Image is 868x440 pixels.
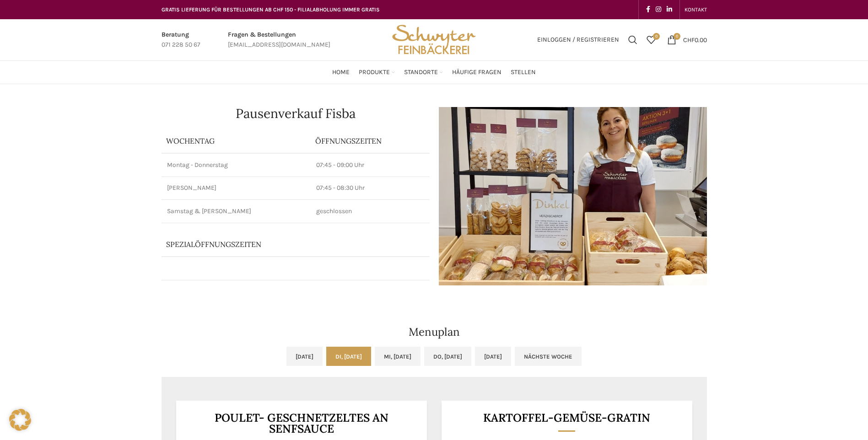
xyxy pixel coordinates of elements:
a: 0 CHF0.00 [663,31,712,49]
a: Einloggen / Registrieren [533,31,624,49]
p: Samstag & [PERSON_NAME] [167,207,306,216]
a: Mi, [DATE] [375,347,421,366]
span: 0 [674,33,680,40]
a: Do, [DATE] [424,347,471,366]
div: Meine Wunschliste [642,31,660,49]
a: Produkte [359,63,395,81]
a: Infobox link [162,30,200,50]
a: Standorte [404,63,443,81]
a: KONTAKT [685,0,707,19]
span: Einloggen / Registrieren [537,37,619,43]
p: Spezialöffnungszeiten [166,239,372,249]
span: Home [332,68,350,77]
a: Linkedin social link [664,3,675,16]
p: 07:45 - 09:00 Uhr [316,161,424,170]
a: Home [332,63,350,81]
h2: Menuplan [162,327,707,338]
span: KONTAKT [685,6,707,13]
a: [DATE] [475,347,511,366]
a: Suchen [624,31,642,49]
a: Häufige Fragen [452,63,501,81]
h3: Poulet- Geschnetzeltes an Senfsauce [187,412,415,435]
a: Infobox link [228,30,330,50]
a: 0 [642,31,660,49]
p: Wochentag [166,136,307,146]
div: Secondary navigation [680,0,712,19]
p: geschlossen [316,207,424,216]
h1: Pausenverkauf Fisba [162,107,430,120]
span: 0 [653,33,660,40]
p: 07:45 - 08:30 Uhr [316,183,424,193]
a: Facebook social link [643,3,653,16]
p: [PERSON_NAME] [167,183,306,193]
a: [DATE] [286,347,323,366]
span: Standorte [404,68,438,77]
p: ÖFFNUNGSZEITEN [315,136,425,146]
span: Stellen [511,68,536,77]
a: Stellen [511,63,536,81]
a: Site logo [389,35,479,43]
span: Produkte [359,68,390,77]
p: Montag - Donnerstag [167,161,306,170]
h3: Kartoffel-Gemüse-Gratin [453,412,681,424]
a: Di, [DATE] [326,347,371,366]
bdi: 0.00 [683,36,707,43]
img: Bäckerei Schwyter [389,19,479,60]
div: Main navigation [157,63,712,81]
span: GRATIS LIEFERUNG FÜR BESTELLUNGEN AB CHF 150 - FILIALABHOLUNG IMMER GRATIS [162,6,380,13]
a: Nächste Woche [515,347,582,366]
span: CHF [683,36,695,43]
span: Häufige Fragen [452,68,501,77]
a: Instagram social link [653,3,664,16]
